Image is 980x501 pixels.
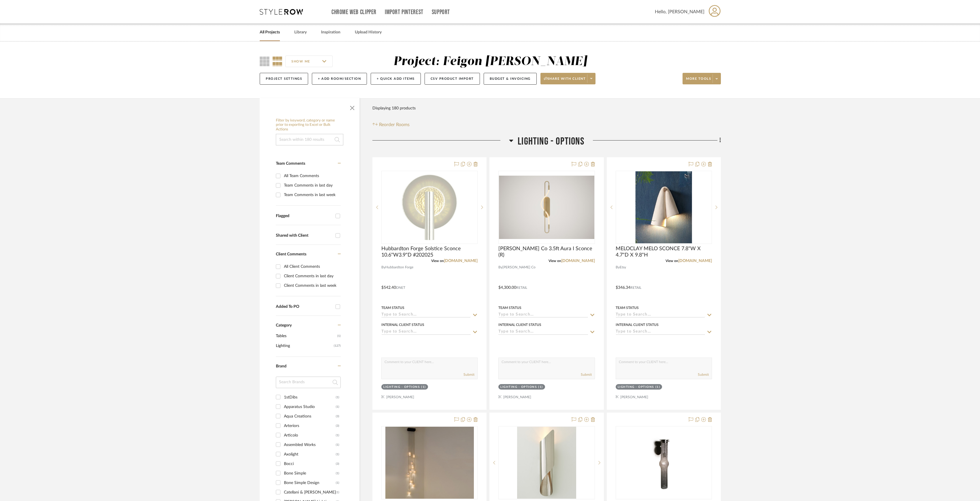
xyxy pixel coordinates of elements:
button: Submit [463,372,474,377]
div: All Client Comments [284,262,339,271]
div: LIGHTING - OPTIONS [500,385,537,389]
div: Bocci [284,459,336,468]
h6: Filter by keyword, category or name prior to exporting to Excel or Bulk Actions [276,118,343,132]
div: Team Status [381,305,404,310]
div: Axolight [284,450,336,459]
img: MELOCLAY MELO SCONCE 7.8"W X 4.7"D X 9.8"H [636,171,692,243]
span: View on [431,259,444,263]
div: Internal Client Status [381,322,424,327]
input: Search Brands [276,377,341,388]
span: Tables [276,331,336,341]
span: Lighting [276,341,332,351]
span: Reorder Rooms [379,121,410,128]
span: Client Comments [276,252,306,256]
div: Client Comments in last day [284,272,339,281]
button: More tools [683,73,721,84]
div: (3) [336,412,339,421]
input: Type to Search… [381,329,471,335]
div: Displaying 180 products [372,103,416,114]
div: (1) [336,393,339,402]
input: Type to Search… [498,329,588,335]
div: Client Comments in last week [284,281,339,290]
span: Hello, [PERSON_NAME] [655,8,704,15]
input: Type to Search… [616,329,705,335]
img: Ultra Lighting Amorphous Wall Light 8"Wx60"H [385,427,474,499]
div: Aqua Creations [284,412,336,421]
span: MELOCLAY MELO SCONCE 7.8"W X 4.7"D X 9.8"H [616,246,712,258]
div: Articolo [284,431,336,440]
a: Import Pinterest [385,10,423,15]
div: (1) [336,440,339,449]
button: + Add Room/Section [312,73,367,85]
div: Shared with Client [276,233,333,238]
div: 0 [616,426,712,499]
a: [DOMAIN_NAME] [444,259,478,263]
div: Internal Client Status [498,322,541,327]
span: Share with client [544,77,586,85]
div: Bone Simple [284,469,336,478]
div: (1) [336,402,339,411]
button: Close [346,101,358,113]
div: Team Comments in last day [284,181,339,190]
a: [DOMAIN_NAME] [561,259,595,263]
div: Team Comments in last week [284,190,339,200]
div: (1) [421,385,426,389]
button: CSV Product Import [425,73,480,85]
div: (1) [538,385,543,389]
a: Library [294,29,307,36]
div: Arteriors [284,421,336,430]
img: Fuse Lighting Boa Sconce #1001 5"W X 8"D X 24"H [637,427,691,499]
input: Type to Search… [381,312,471,318]
div: (1) [655,385,660,389]
div: Internal Client Status [616,322,659,327]
span: Team Comments [276,162,305,166]
span: (127) [334,341,341,350]
div: Flagged [276,214,333,219]
span: By [381,265,385,270]
div: 1stDibs [284,393,336,402]
a: Support [432,10,450,15]
div: LIGHTING - OPTIONS [383,385,420,389]
input: Type to Search… [616,312,705,318]
div: Catellani & [PERSON_NAME] [284,488,336,497]
span: LIGHTING - OPTIONS [518,135,584,148]
span: Hubbardton Forge [385,265,413,270]
div: (1) [336,478,339,487]
span: Brand [276,364,287,368]
div: 0 [499,171,594,244]
div: Bone Simple Design [284,478,336,487]
span: By [498,265,502,270]
div: (1) [336,450,339,459]
button: Reorder Rooms [372,121,410,128]
div: Team Status [616,305,639,310]
span: Category [276,323,292,328]
div: Team Status [498,305,521,310]
div: 0 [616,171,712,244]
button: Submit [698,372,709,377]
span: [PERSON_NAME] Co [502,265,536,270]
div: Project: Feigon [PERSON_NAME] [393,56,587,68]
div: (3) [336,459,339,468]
div: (3) [336,421,339,430]
div: Added To PO [276,304,333,309]
img: Luke Lamp Co 3.5ft Aura I Sconce (R) [499,176,594,239]
div: (1) [336,488,339,497]
button: Submit [581,372,592,377]
button: Share with client [540,73,596,84]
span: Etsy [620,265,626,270]
span: (1) [337,331,341,341]
span: View on [666,259,678,263]
input: Type to Search… [498,312,588,318]
span: Hubbardton Forge Solstice Sconce 10.6"W3.9"D #202025 [381,246,478,258]
span: View on [549,259,561,263]
a: Upload History [355,29,382,36]
a: All Projects [260,29,280,36]
div: LIGHTING - OPTIONS [618,385,654,389]
a: [DOMAIN_NAME] [678,259,712,263]
div: Apparatus Studio [284,402,336,411]
div: All Team Comments [284,171,339,181]
div: (1) [336,431,339,440]
a: Chrome Web Clipper [331,10,376,15]
button: Budget & Invoicing [484,73,537,85]
input: Search within 180 results [276,134,343,145]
